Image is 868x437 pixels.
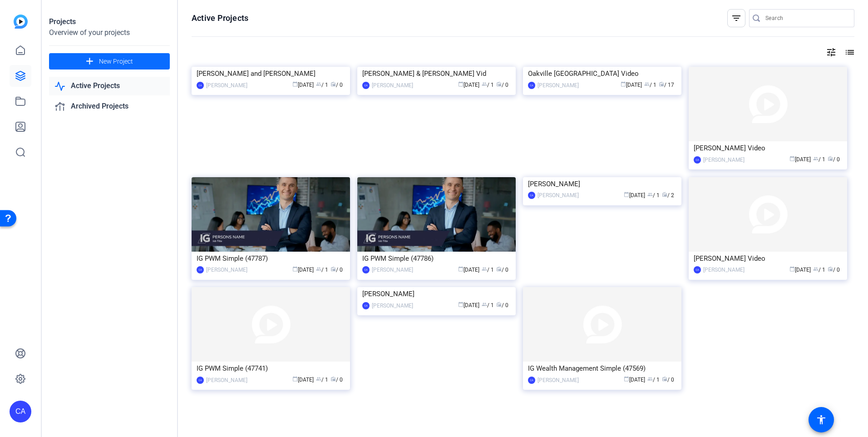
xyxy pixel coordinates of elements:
span: New Project [99,57,133,66]
div: CA [528,82,535,89]
div: [PERSON_NAME] [372,301,413,310]
span: calendar_today [458,302,464,307]
span: [DATE] [458,267,479,273]
div: [PERSON_NAME] [362,287,511,301]
span: radio [330,81,336,87]
div: [PERSON_NAME] [703,155,745,164]
div: [PERSON_NAME] [206,376,247,385]
span: calendar_today [624,192,629,197]
span: calendar_today [789,156,795,161]
div: CA [362,266,370,273]
div: IG PWM Simple (47786) [362,252,511,265]
span: radio [330,376,336,382]
span: group [482,81,487,87]
span: / 0 [496,302,508,308]
div: CA [197,266,204,273]
div: Projects [49,16,170,27]
div: [PERSON_NAME] and [PERSON_NAME] [197,67,345,80]
div: [PERSON_NAME] [372,81,413,90]
span: / 1 [644,82,656,88]
div: [PERSON_NAME] [538,376,579,385]
mat-icon: list [843,47,854,58]
span: / 0 [496,82,508,88]
span: radio [828,266,833,272]
span: radio [828,156,833,161]
span: calendar_today [292,266,298,272]
a: Archived Projects [49,97,170,116]
a: Active Projects [49,77,170,95]
span: group [316,266,321,272]
span: [DATE] [624,192,645,199]
span: / 1 [647,377,660,383]
span: group [647,376,653,382]
span: / 1 [316,82,328,88]
span: / 1 [482,82,494,88]
span: / 0 [330,267,343,273]
span: group [482,266,487,272]
span: / 0 [330,82,343,88]
div: [PERSON_NAME] [206,265,247,274]
span: / 1 [647,192,660,199]
span: group [482,302,487,307]
div: CA [528,377,535,384]
span: / 1 [813,267,825,273]
div: CA [197,82,204,89]
span: group [647,192,653,197]
input: Search [765,13,847,24]
span: [DATE] [624,377,645,383]
span: / 1 [316,377,328,383]
span: group [644,81,650,87]
span: radio [496,81,502,87]
h1: Active Projects [192,13,248,24]
span: calendar_today [458,81,464,87]
span: [DATE] [292,267,314,273]
div: CA [197,377,204,384]
div: CA [362,302,370,309]
span: group [316,376,321,382]
span: calendar_today [624,376,629,382]
div: [PERSON_NAME] Video [694,141,842,155]
span: / 1 [482,267,494,273]
span: calendar_today [292,376,298,382]
div: CA [362,82,370,89]
span: [DATE] [621,82,642,88]
span: / 0 [828,156,840,163]
div: [PERSON_NAME] [538,81,579,90]
div: [PERSON_NAME] Video [694,252,842,265]
div: Oakville [GEOGRAPHIC_DATA] Video [528,67,676,80]
span: [DATE] [789,267,811,273]
span: / 1 [316,267,328,273]
div: Overview of your projects [49,27,170,38]
span: calendar_today [458,266,464,272]
span: calendar_today [789,266,795,272]
mat-icon: add [84,56,95,67]
mat-icon: accessibility [816,414,827,425]
span: / 0 [496,267,508,273]
span: radio [662,192,667,197]
div: [PERSON_NAME] [372,265,413,274]
span: [DATE] [458,82,479,88]
div: [PERSON_NAME] & [PERSON_NAME] Vid [362,67,511,80]
span: group [813,266,819,272]
button: New Project [49,53,170,70]
span: radio [330,266,336,272]
span: [DATE] [292,377,314,383]
div: IG Wealth Management Simple (47569) [528,362,676,375]
span: radio [659,81,664,87]
img: blue-gradient.svg [14,15,28,29]
span: radio [662,376,667,382]
div: CA [528,192,535,199]
mat-icon: filter_list [731,13,742,24]
span: [DATE] [789,156,811,163]
div: [PERSON_NAME] [538,191,579,200]
div: IG PWM Simple (47741) [197,362,345,375]
span: calendar_today [621,81,626,87]
span: / 1 [813,156,825,163]
span: / 17 [659,82,674,88]
mat-icon: tune [826,47,837,58]
div: IG PWM Simple (47787) [197,252,345,265]
span: [DATE] [458,302,479,308]
span: group [813,156,819,161]
span: radio [496,266,502,272]
span: radio [496,302,502,307]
